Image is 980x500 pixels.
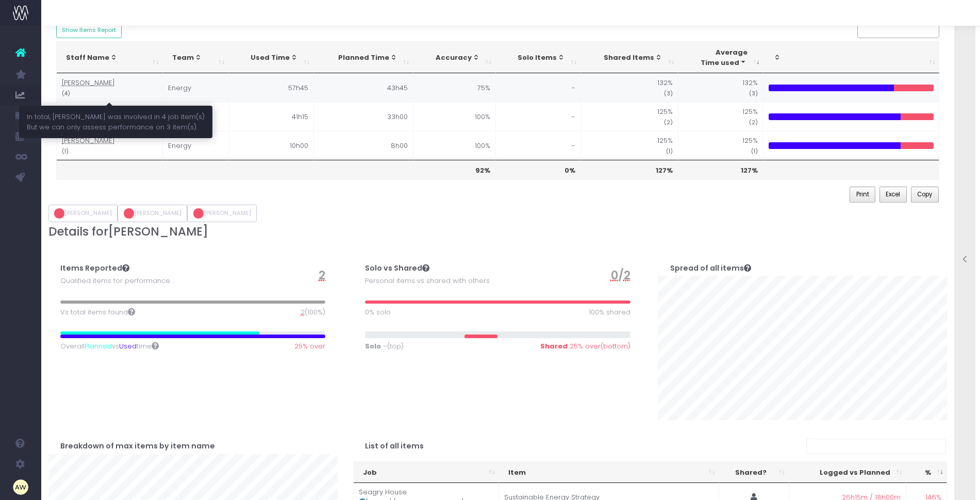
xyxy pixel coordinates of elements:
td: 57h45 [229,73,314,102]
button: Show Items Report [56,22,122,38]
span: Copy [917,190,932,199]
button: Print [850,187,875,203]
td: 132% [678,73,763,102]
strong: Solo [365,341,381,351]
td: - [496,102,582,131]
th: Staff Name: activate to sort column ascending [57,42,163,73]
small: (3) [664,88,673,97]
h4: List of all items [365,442,424,451]
span: 0% solo [365,307,391,318]
button: [PERSON_NAME] [118,205,187,222]
span: Print [856,190,869,199]
td: 132% [581,73,678,102]
td: 100% [413,131,496,160]
span: 100% shared [589,307,630,318]
span: 2 [319,266,325,284]
td: 43h45 [314,73,413,102]
td: 125% [678,102,763,131]
td: 33h00 [314,102,413,131]
div: Staff Name [66,53,147,63]
div: Accuracy [423,53,480,63]
div: Shared Items [590,53,662,63]
small: (2) [664,117,673,126]
span: Vs total items found [60,307,135,318]
span: Used [119,341,137,352]
img: images/default_profile_image.png [13,479,28,495]
td: 125% [581,102,678,131]
td: 8h00 [314,131,413,160]
th: 0% [496,160,582,179]
small: (3) [749,88,758,97]
td: Energy [163,102,229,131]
small: (1) [666,146,673,155]
strong: Shared [540,341,568,351]
td: 10h00 [229,131,314,160]
th: 127% [581,160,678,179]
span: 0 [611,266,618,284]
td: 75% [413,73,496,102]
th: Accuracy: activate to sort column ascending [413,42,496,73]
button: Copy [911,187,939,203]
span: Qualified items for performance [60,276,170,286]
h4: Solo vs Shared [365,264,429,273]
td: 41h15 [229,102,314,131]
div: In total, [PERSON_NAME] was involved in 4 job item(s) But we can only assess performance on 3 ite... [19,106,212,138]
h4: Breakdown of max items by item name [60,442,215,451]
span: 2 [301,307,305,318]
span: – [383,341,387,352]
td: 125% [581,131,678,160]
span: [PERSON_NAME] [108,225,208,239]
span: (bottom) [540,341,630,352]
span: (top) [365,341,404,352]
span: 25% over [570,341,601,352]
th: AverageTime used: activate to sort column ascending [678,42,763,73]
small: (4) [62,88,70,97]
th: Used Time: activate to sort column ascending [229,42,314,73]
span: / [611,266,630,284]
th: 92% [413,160,496,179]
th: %: activate to sort column ascending [906,462,947,484]
span: 2 [624,266,630,284]
td: Energy [163,73,229,102]
small: (2) [749,117,758,126]
span: Overall vs time [60,341,159,352]
small: (1) [62,146,69,155]
div: Team [172,53,213,63]
span: Excel [886,190,900,199]
th: Solo Items: activate to sort column ascending [496,42,582,73]
abbr: [PERSON_NAME] [62,136,115,145]
div: Planned Time [323,53,397,63]
th: : activate to sort column ascending [763,42,939,73]
th: 127% [678,160,763,179]
button: [PERSON_NAME] [187,205,257,222]
span: (100%) [301,307,325,318]
span: 25% over [294,341,325,352]
th: Shared?: activate to sort column ascending [719,462,789,484]
button: Excel [879,187,907,203]
td: Energy [163,131,229,160]
td: - [496,73,582,102]
th: Job: activate to sort column ascending [354,462,499,484]
div: Solo Items [505,53,566,63]
div: Used Time [238,53,298,63]
th: Planned Time: activate to sort column ascending [314,42,413,73]
span: Seagry House [359,487,407,497]
th: Item: activate to sort column ascending [499,462,719,484]
h3: Details for [48,225,948,239]
small: (1) [751,146,758,155]
td: - [496,131,582,160]
td: 100% [413,102,496,131]
th: Shared Items: activate to sort column ascending [581,42,678,73]
h4: Items Reported [60,264,129,273]
button: [PERSON_NAME] [48,205,118,222]
th: Logged vs Planned: activate to sort column ascending [789,462,907,484]
span: Personal items vs shared with others [365,276,490,286]
span: Planned [85,341,112,352]
h4: Spread of all items [670,264,751,273]
th: Team: activate to sort column ascending [163,42,229,73]
abbr: [PERSON_NAME] [62,78,115,88]
td: 125% [678,131,763,160]
div: Average Time used [688,47,748,68]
